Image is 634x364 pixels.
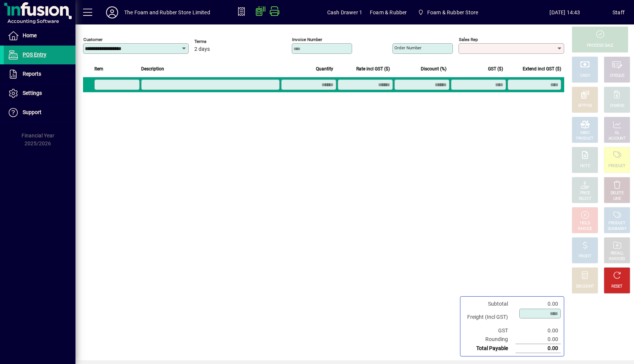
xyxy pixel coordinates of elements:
div: GL [615,130,620,136]
span: Cash Drawer 1 [327,6,362,18]
span: Settings [23,90,42,96]
a: Home [4,26,75,45]
div: INVOICES [609,256,625,262]
span: Foam & Rubber Store [427,6,478,18]
div: CASH [580,73,590,79]
div: DISCOUNT [576,284,594,289]
div: HOLD [580,221,590,226]
a: Reports [4,65,75,84]
span: Home [23,32,37,38]
a: Support [4,103,75,122]
div: PROFIT [579,254,591,259]
div: PROCESS SALE [587,43,613,49]
button: Profile [100,6,124,19]
div: MISC [580,130,589,136]
td: Subtotal [463,300,516,308]
span: Description [141,65,164,73]
span: Extend incl GST ($) [523,65,561,73]
div: SELECT [579,196,592,202]
td: Rounding [463,335,516,344]
mat-label: Customer [83,37,103,42]
td: 0.00 [516,326,561,335]
div: PRICE [580,190,590,196]
div: PRODUCT [608,163,625,169]
div: LINE [613,196,621,202]
td: GST [463,326,516,335]
div: DELETE [611,190,623,196]
div: CHARGE [610,103,625,109]
td: Freight (Incl GST) [463,308,516,326]
td: 0.00 [516,344,561,353]
span: Foam & Rubber Store [414,6,481,19]
span: GST ($) [488,65,503,73]
div: The Foam and Rubber Store Limited [124,6,210,18]
div: RECALL [611,251,624,256]
span: Terms [194,39,240,44]
span: [DATE] 14:43 [517,6,612,18]
mat-label: Invoice number [292,37,322,42]
a: Settings [4,84,75,103]
div: Staff [612,6,625,18]
div: CHEQUE [610,73,624,79]
div: PRODUCT [608,221,625,226]
td: 0.00 [516,300,561,308]
div: SUMMARY [608,226,626,232]
div: NOTE [580,163,590,169]
div: INVOICE [578,226,592,232]
div: RESET [611,284,623,289]
span: Quantity [316,65,333,73]
div: ACCOUNT [608,136,626,142]
span: Foam & Rubber [370,6,407,18]
td: Total Payable [463,344,516,353]
mat-label: Sales rep [459,37,478,42]
span: Item [94,65,103,73]
span: Reports [23,71,41,77]
span: Discount (%) [421,65,446,73]
td: 0.00 [516,335,561,344]
div: PRODUCT [576,136,593,142]
mat-label: Order number [394,45,422,50]
span: Support [23,109,42,115]
span: Rate incl GST ($) [356,65,390,73]
span: POS Entry [23,52,46,58]
div: EFTPOS [578,103,592,109]
span: 2 days [194,46,210,52]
